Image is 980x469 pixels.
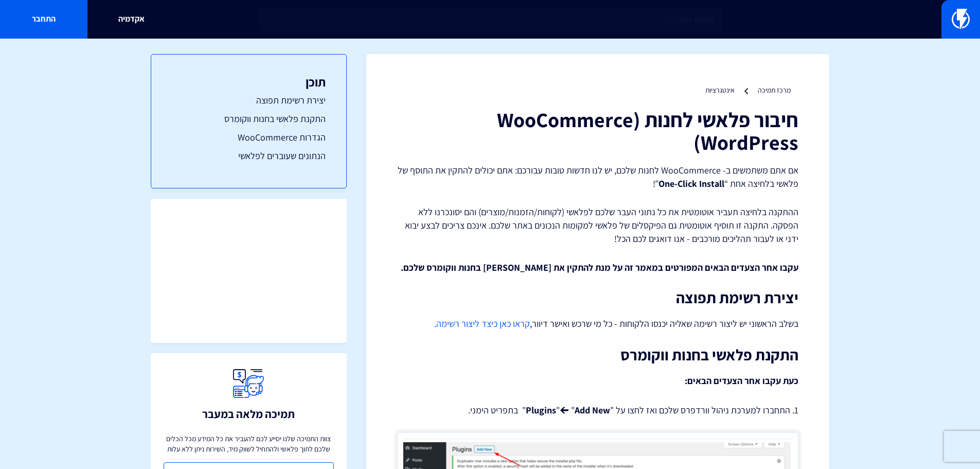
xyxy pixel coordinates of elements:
a: מרכז תמיכה [758,85,791,95]
strong: One-Click Install [658,178,724,189]
p: אם אתם משתמשים ב- WooCommerce לחנות שלכם, יש לנו חדשות טובות עבורכם: אתם יכולים להתקין את התוסף ש... [397,164,798,190]
strong: כעת עקבו אחר הצעדים הבאים: [685,375,798,387]
strong: Plugins [526,404,556,416]
a: יצירת רשימת תפוצה [172,94,326,107]
a: הגדרות WooCommerce [172,131,326,144]
h1: חיבור פלאשי לחנות (WooCommerce (WordPress [397,108,798,153]
p: בשלב הראשוני יש ליצור רשימה שאליה יכנסו הלקוחות - כל מי שרכש ואישר דיוור, [397,317,798,331]
strong: עקבו אחר הצעדים הבאים המפורטים במאמר זה על מנת להתקין את [PERSON_NAME] בחנות ווקומרס שלכם. [401,262,798,273]
p: 1. התחברו למערכת ניהול וורדפרס שלכם ואז לחצו על " "🡨 " " בתפריט הימני. [397,404,798,417]
h2: יצירת רשימת תפוצה [397,289,798,306]
a: קראו כאן כיצד ליצור רשימה. [434,318,530,329]
input: חיפוש מהיר... [259,8,722,31]
h3: תמיכה מלאה במעבר [202,408,295,420]
a: אינטגרציות [705,85,735,95]
h2: התקנת פלאשי בחנות ווקומרס [397,346,798,363]
a: הנתונים שעוברים לפלאשי [172,149,326,163]
strong: Add New [575,404,610,416]
h3: תוכן [172,75,326,89]
p: צוות התמיכה שלנו יסייע לכם להעביר את כל המידע מכל הכלים שלכם לתוך פלאשי ולהתחיל לשווק מיד, השירות... [164,433,334,454]
a: התקנת פלאשי בחנות ווקומרס [172,112,326,126]
p: ההתקנה בלחיצה תעביר אוטומטית את כל נתוני העבר שלכם לפלאשי (לקוחות/הזמנות/מוצרים) והם יסונכרנו ללא... [397,205,798,245]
